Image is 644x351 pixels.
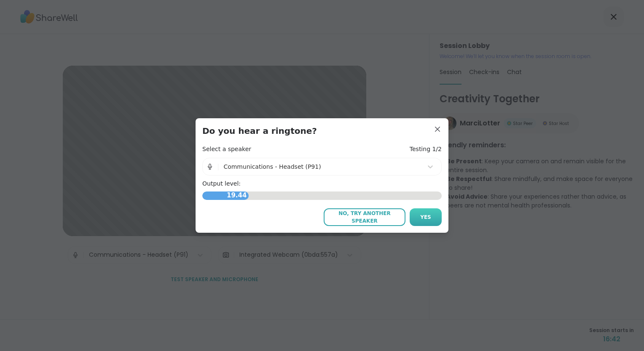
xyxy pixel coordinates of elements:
img: Microphone [206,158,214,175]
span: 19.44 [225,189,249,202]
span: No, try another speaker [328,210,401,225]
span: | [217,158,219,175]
h3: Do you hear a ringtone? [202,125,442,137]
span: Yes [420,213,431,221]
button: No, try another speaker [324,208,405,226]
h4: Output level: [202,180,442,188]
h4: Select a speaker [202,145,251,154]
button: Yes [410,208,442,226]
h4: Testing 1/2 [410,145,442,154]
div: Communications - Headset (P91) [223,162,419,171]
